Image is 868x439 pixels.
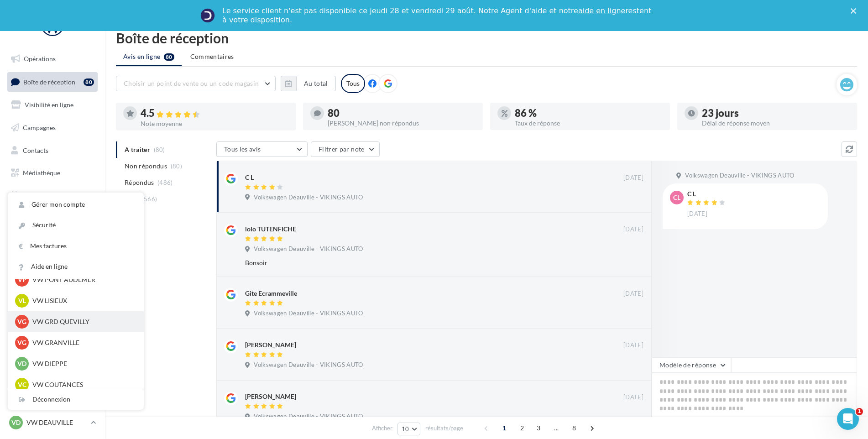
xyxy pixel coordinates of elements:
[687,191,727,197] div: C L
[702,108,850,118] div: 23 jours
[5,118,99,137] a: Campagnes
[402,425,409,433] span: 10
[5,239,99,266] a: Campagnes DataOnDemand
[17,338,26,347] span: VG
[425,424,463,433] span: résultats/page
[254,361,363,369] span: Volkswagen Deauville - VIKINGS AUTO
[311,141,380,157] button: Filtrer par note
[623,174,643,182] span: [DATE]
[245,225,296,234] div: lolo TUTENFICHE
[623,341,643,350] span: [DATE]
[190,52,234,61] span: Commentaires
[11,418,21,427] span: VD
[5,49,99,68] a: Opérations
[254,309,363,318] span: Volkswagen Deauville - VIKINGS AUTO
[32,317,133,326] p: VW GRD QUEVILLY
[549,421,564,435] span: ...
[687,210,707,218] span: [DATE]
[254,193,363,202] span: Volkswagen Deauville - VIKINGS AUTO
[124,79,259,87] span: Choisir un point de vente ou un code magasin
[856,408,863,415] span: 1
[531,421,546,435] span: 3
[5,163,99,183] a: Médiathèque
[8,389,144,410] div: Déconnexion
[23,192,53,199] span: Calendrier
[281,76,336,91] button: Au total
[142,195,157,203] span: (566)
[7,414,98,431] a: VD VW DEAUVILLE
[5,72,99,92] a: Boîte de réception80
[328,120,476,126] div: [PERSON_NAME] non répondus
[32,275,133,284] p: VW PONT AUDEMER
[623,290,643,298] span: [DATE]
[18,275,26,284] span: VP
[84,78,94,86] div: 80
[515,108,663,118] div: 86 %
[157,179,173,186] span: (486)
[32,296,133,305] p: VW LISIEUX
[851,8,860,14] div: Fermer
[673,193,680,202] span: CL
[515,421,529,435] span: 2
[18,296,26,305] span: VL
[23,146,48,154] span: Contacts
[23,78,75,85] span: Boîte de réception
[8,256,144,277] a: Aide en ligne
[515,120,663,126] div: Taux de réponse
[32,359,133,368] p: VW DIEPPE
[141,108,288,119] div: 4.5
[8,236,144,256] a: Mes factures
[116,31,857,45] div: Boîte de réception
[141,120,288,127] div: Note moyenne
[18,380,26,389] span: VC
[125,162,167,171] span: Non répondus
[254,245,363,253] span: Volkswagen Deauville - VIKINGS AUTO
[116,76,276,91] button: Choisir un point de vente ou un code magasin
[32,338,133,347] p: VW GRANVILLE
[341,74,365,93] div: Tous
[497,421,512,435] span: 1
[328,108,476,118] div: 80
[254,413,363,421] span: Volkswagen Deauville - VIKINGS AUTO
[17,359,26,368] span: VD
[5,95,99,115] a: Visibilité en ligne
[623,393,643,402] span: [DATE]
[5,209,99,236] a: PLV et print personnalisable
[5,141,99,160] a: Contacts
[8,194,144,215] a: Gérer mon compte
[171,162,182,170] span: (80)
[245,340,296,350] div: [PERSON_NAME]
[24,55,56,63] span: Opérations
[397,423,421,435] button: 10
[702,120,850,126] div: Délai de réponse moyen
[245,289,297,298] div: Gite Ecrammeville
[26,418,87,427] p: VW DEAUVILLE
[685,172,794,180] span: Volkswagen Deauville - VIKINGS AUTO
[372,424,392,433] span: Afficher
[125,178,154,187] span: Répondus
[245,392,296,401] div: [PERSON_NAME]
[224,145,261,153] span: Tous les avis
[23,124,56,131] span: Campagnes
[567,421,581,435] span: 8
[25,101,73,109] span: Visibilité en ligne
[5,186,99,205] a: Calendrier
[652,357,731,373] button: Modèle de réponse
[296,76,336,91] button: Au total
[623,225,643,234] span: [DATE]
[578,6,625,15] a: aide en ligne
[200,8,215,23] img: Profile image for Service-Client
[17,317,26,326] span: VG
[245,258,584,267] div: Bonsoir
[8,215,144,235] a: Sécurité
[23,169,60,177] span: Médiathèque
[222,6,653,25] div: Le service client n'est pas disponible ce jeudi 28 et vendredi 29 août. Notre Agent d'aide et not...
[216,141,308,157] button: Tous les avis
[837,408,859,430] iframe: Intercom live chat
[245,173,254,182] div: C L
[32,380,133,389] p: VW COUTANCES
